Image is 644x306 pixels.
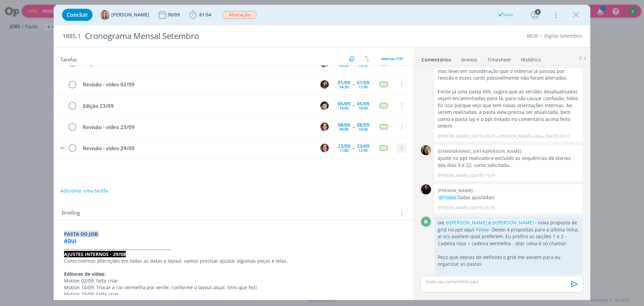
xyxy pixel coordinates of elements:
strong: AJUSTES INTERNOS - 29/08 [64,251,126,257]
img: S [421,184,431,194]
a: Histórico [521,53,541,63]
div: Revisão - vídeo 29/09 [80,144,314,152]
span: Concluir [67,12,88,17]
span: 1885.1 [62,33,81,40]
div: 16:30 [359,63,368,67]
div: 17:00 [359,85,368,89]
div: 05/09 [357,101,369,106]
div: 08/09 [338,123,350,127]
div: Cronograma Mensal Setembro [82,28,363,44]
strong: PASTA DO JOB: [64,231,99,237]
div: 30/09 [167,12,181,17]
span: @[PERSON_NAME] [492,219,534,226]
div: 23/09 [338,144,350,148]
div: Salvo [497,12,513,18]
p: Como tivemos alterações em todas as datas e layout, vamos precisar ajustar algumas peças e telas. [64,258,403,264]
span: 81:54 [199,11,211,18]
p: oie e - nova proposta de grid no ppt aqui > - Deixei 4 propostas para a última linha, ai vcs aval... [438,219,579,247]
div: 09:00 [339,127,348,131]
span: [DATE] 09:23 [471,133,495,139]
div: Edição 23/09 [80,102,314,110]
div: Revisão - vídeo 23/09 [80,123,314,131]
div: 23/09 [357,144,369,148]
div: 11:00 [339,148,348,152]
div: 14:00 [339,106,348,110]
span: Alteração [222,11,257,19]
button: J [319,79,329,89]
button: Concluir [62,9,93,21]
img: V [320,101,329,110]
button: B [319,143,329,153]
img: C [421,145,431,155]
a: View [478,226,489,233]
span: Tarefas [60,55,77,63]
img: drag-icon.svg [60,147,65,149]
span: Briefing [62,209,80,218]
img: B [320,144,329,152]
span: -- [353,146,355,150]
div: 8 [535,9,541,15]
span: e [PERSON_NAME] editou [496,133,544,139]
b: [DEMOGRAPHIC_DATA][PERSON_NAME] [438,148,521,154]
p: Motion 02/09: falta criar [64,277,403,284]
span: [DATE] 09:27 [545,133,570,139]
button: B [319,122,329,132]
p: [PERSON_NAME] [438,133,469,139]
button: V [319,100,329,111]
p: Existe já uma pasta XXX, sugiro que as versões desatualizadas sejam encaminhadas para lá, para nã... [438,88,579,130]
span: [DATE] 09:55 [471,205,495,211]
button: Adicionar uma tarefa [60,185,108,197]
div: 01/09 [357,80,369,85]
img: B [320,123,329,131]
strong: _____________________________________________________ [64,244,171,251]
p: Datas ajustadas! [438,194,579,201]
button: 81:54 [187,9,213,20]
div: 18:00 [359,106,368,110]
a: Comentários [421,53,451,63]
span: [PERSON_NAME] [111,12,149,17]
span: @[PERSON_NAME] [445,219,487,226]
img: A [100,10,110,20]
div: 05/09 [338,101,350,106]
span: -- [353,82,355,87]
div: 10:30 [359,127,368,131]
span: @Todos [439,194,457,201]
strong: Editores de vídeo: [64,271,106,277]
span: -- [353,103,355,108]
p: ajuste no ppt realizado e excluído as sequências de stories dos dias 3 e 22, como solicitado. [438,155,579,169]
div: M [421,217,431,227]
div: Anexos [461,56,477,63]
a: MOR [527,33,538,39]
p: Peço que depois de definido o grid me avisem para eu organizar as pastas [438,254,579,268]
a: Timesheet [487,53,511,63]
img: J [320,80,329,89]
div: dialog [54,5,590,300]
div: Revisão - vídeo 02/09 [80,80,314,89]
span: Motion 14/09: Trocar a cor vermelha por verde, conforme o layout atual. (Vini que fez) [64,284,257,291]
div: 16:30 [339,85,348,89]
p: [PERSON_NAME] [438,205,469,211]
button: Alteração [222,11,257,19]
div: 12:00 [359,148,368,152]
button: 8 [530,9,540,20]
p: [PERSON_NAME] [438,173,469,179]
p: As datas não citadas, olhei por cima e vi que batia com o ppt, mas levei em consideração que o ma... [438,61,579,81]
span: -- [353,125,355,129]
div: 09:00 [339,63,348,67]
a: AQUI [64,237,76,244]
div: 08/09 [357,123,369,127]
span: Motion 23/09: Falta criar [64,291,119,297]
span: [DATE] 15:47 [471,173,495,179]
img: arrow-down-up.svg [365,56,369,62]
b: [PERSON_NAME] [438,187,473,193]
div: 01/09 [338,80,350,85]
a: Digital Setembro [544,33,582,39]
button: A[PERSON_NAME] [100,10,149,20]
p: bjss [438,274,579,281]
span: Abertas 7/37 [381,56,403,61]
